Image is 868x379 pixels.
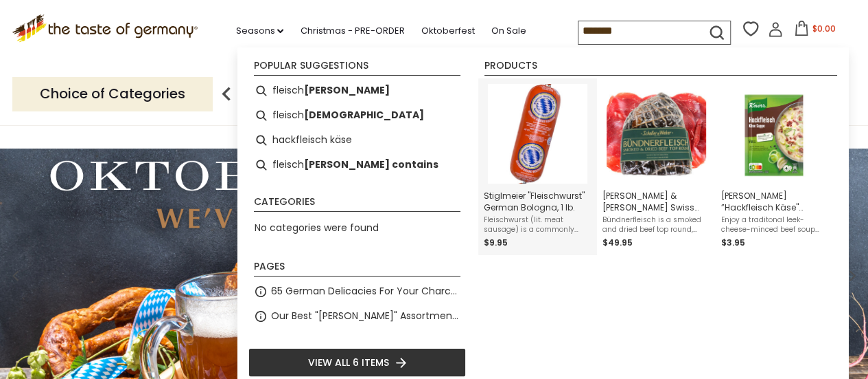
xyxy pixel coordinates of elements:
li: Categories [254,197,460,212]
span: No categories were found [255,221,379,235]
a: Stiglmeier "Fleischwurst" German Bologna, 1 lb.Fleischwurst (lit. meat sausage) is a commonly ser... [484,84,591,250]
span: $3.95 [721,237,745,248]
a: [PERSON_NAME] & [PERSON_NAME] Swiss "Bündnerfleisch" Pure Beef Schinken, 1.25 lbsBündnerfleisch i... [602,84,710,250]
li: Knorr ”Hackfleisch Käse" Meatball Cheese Soup Mix, 1.5 oz [716,78,834,255]
span: Stiglmeier "Fleischwurst" German Bologna, 1 lb. [484,190,591,213]
li: hackfleisch käse [248,128,466,153]
li: 65 German Delicacies For Your Charcuterie Board [248,279,466,304]
li: Products [484,61,837,76]
li: fleischwurst [248,78,466,103]
b: [PERSON_NAME] contains [304,157,438,173]
li: fleischsalat [248,103,466,128]
a: Seasons [235,23,283,39]
li: Our Best "[PERSON_NAME]" Assortment: 33 Choices For The Grillabend [248,304,466,329]
span: [PERSON_NAME] & [PERSON_NAME] Swiss "Bündnerfleisch" Pure Beef Schinken, 1.25 lbs [602,190,710,213]
p: Choice of Categories [12,77,213,111]
li: Pages [254,261,460,277]
span: [PERSON_NAME] ”Hackfleisch Käse" Meatball Cheese Soup Mix, 1.5 oz [721,190,829,213]
span: $49.95 [602,237,633,248]
a: 65 German Delicacies For Your Charcuterie Board [271,283,460,299]
a: Knorr Hackfleisch Kaese[PERSON_NAME] ”Hackfleisch Käse" Meatball Cheese Soup Mix, 1.5 ozEnjoy a t... [721,84,829,250]
li: View all 6 items [248,348,466,377]
img: previous arrow [213,80,240,108]
a: On Sale [491,23,526,39]
span: $0.00 [812,23,835,34]
button: $0.00 [786,21,844,41]
li: Schaller & Weber Swiss "Bündnerfleisch" Pure Beef Schinken, 1.25 lbs [597,78,716,255]
li: Popular suggestions [254,61,460,76]
span: Bündnerfleisch is a smoked and dried beef top round, originating the mountains of [GEOGRAPHIC_DAT... [602,215,710,235]
a: Our Best "[PERSON_NAME]" Assortment: 33 Choices For The Grillabend [271,308,460,324]
span: Enjoy a traditonal leek-cheese-minced beef soup ([PERSON_NAME] [PERSON_NAME] mit Hackfleisch) as ... [721,215,829,235]
span: Fleischwurst (lit. meat sausage) is a commonly served cooked sausage (Brühwurst) made from finely... [484,215,591,235]
li: fleischwurst contains [248,153,466,177]
a: Oktoberfest [421,23,474,39]
span: $9.95 [484,237,508,248]
img: Knorr Hackfleisch Kaese [725,84,825,184]
a: Christmas - PRE-ORDER [300,23,404,39]
span: View all 6 items [308,355,389,370]
b: [PERSON_NAME] [304,83,390,98]
b: [DEMOGRAPHIC_DATA] [304,107,424,123]
li: Stiglmeier "Fleischwurst" German Bologna, 1 lb. [478,78,597,255]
